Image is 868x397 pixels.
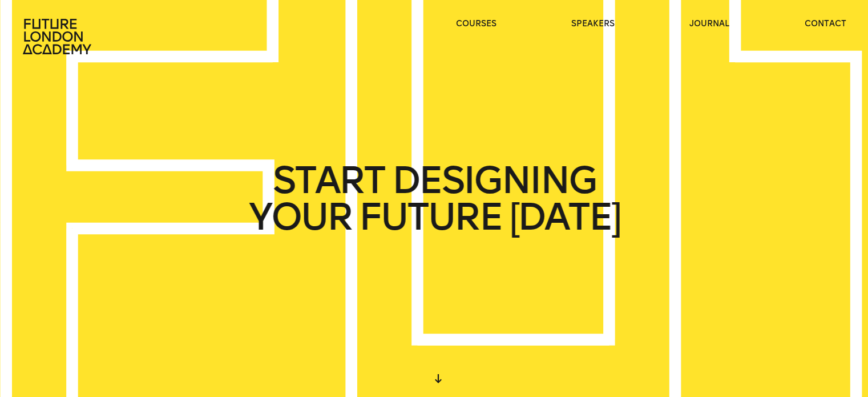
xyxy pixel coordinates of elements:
a: courses [456,18,496,30]
a: contact [805,18,846,30]
span: DESIGNING [391,162,595,199]
span: START [272,162,384,199]
a: speakers [571,18,615,30]
span: [DATE] [509,199,620,235]
a: journal [689,18,729,30]
span: FUTURE [359,199,502,235]
span: YOUR [248,199,351,235]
